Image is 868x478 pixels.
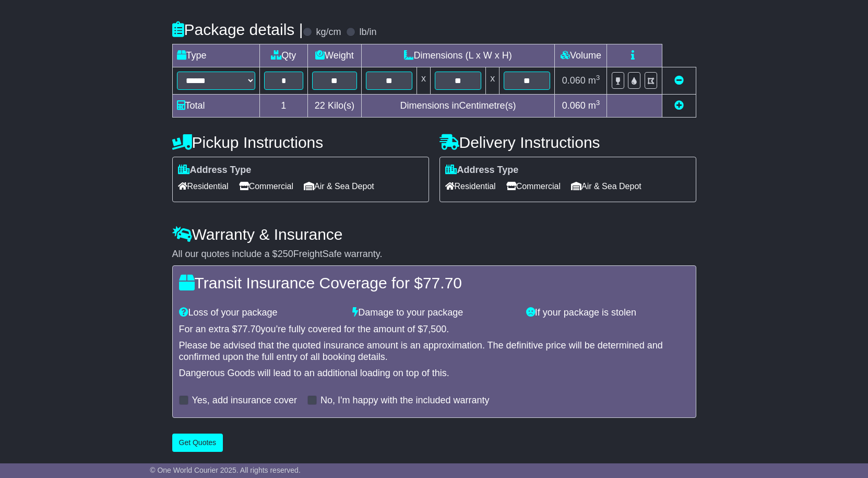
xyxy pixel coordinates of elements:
[320,395,490,406] label: No, I'm happy with the included warranty
[361,44,555,67] td: Dimensions (L x W x H)
[347,307,521,319] div: Damage to your package
[562,75,586,86] span: 0.060
[423,274,462,292] span: 77.70
[423,324,446,334] span: 7,500
[172,21,303,38] h4: Package details |
[172,249,696,260] div: All our quotes include a $ FreightSafe warranty.
[239,178,293,194] span: Commercial
[172,134,429,151] h4: Pickup Instructions
[178,165,252,176] label: Address Type
[588,75,600,86] span: m
[259,94,308,117] td: 1
[192,395,297,406] label: Yes, add insurance cover
[521,307,695,319] div: If your package is stolen
[506,178,561,194] span: Commercial
[555,44,607,67] td: Volume
[308,94,362,117] td: Kilo(s)
[178,178,229,194] span: Residential
[308,44,362,67] td: Weight
[417,67,430,94] td: x
[237,324,261,334] span: 77.70
[172,44,259,67] td: Type
[445,178,496,194] span: Residential
[179,340,689,363] div: Please be advised that the quoted insurance amount is an approximation. The definitive price will...
[674,100,684,111] a: Add new item
[439,134,696,151] h4: Delivery Instructions
[361,94,555,117] td: Dimensions in Centimetre(s)
[588,100,600,111] span: m
[571,178,641,194] span: Air & Sea Depot
[172,226,696,243] h4: Warranty & Insurance
[259,44,308,67] td: Qty
[174,307,348,319] div: Loss of your package
[278,249,293,259] span: 250
[179,324,689,335] div: For an extra $ you're fully covered for the amount of $ .
[359,27,376,38] label: lb/in
[486,67,500,94] td: x
[562,100,586,111] span: 0.060
[172,434,223,452] button: Get Quotes
[674,75,684,86] a: Remove this item
[150,466,301,474] span: © One World Courier 2025. All rights reserved.
[172,94,259,117] td: Total
[179,368,689,379] div: Dangerous Goods will lead to an additional loading on top of this.
[304,178,374,194] span: Air & Sea Depot
[179,274,689,292] h4: Transit Insurance Coverage for $
[316,27,341,38] label: kg/cm
[315,100,325,111] span: 22
[596,74,600,81] sup: 3
[596,99,600,107] sup: 3
[445,165,519,176] label: Address Type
